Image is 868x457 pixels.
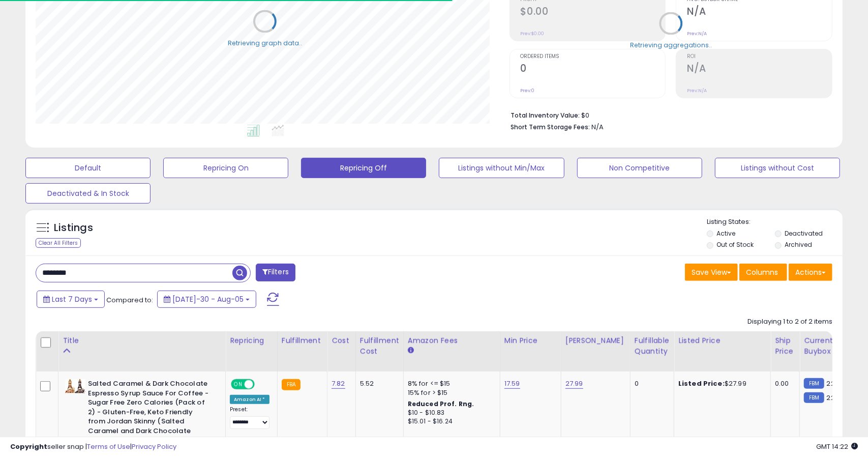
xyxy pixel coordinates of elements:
p: Listing States: [707,217,843,227]
div: Current Buybox Price [804,335,856,357]
div: Preset: [230,406,270,429]
h5: Listings [54,221,93,235]
div: 15% for > $15 [408,388,492,397]
button: Actions [789,264,832,281]
div: Amazon Fees [408,335,496,346]
button: [DATE]-30 - Aug-05 [157,291,256,308]
div: Cost [332,335,351,346]
small: Amazon Fees. [408,346,414,355]
div: $27.99 [678,379,763,388]
div: Ship Price [775,335,795,357]
small: FBM [804,392,824,403]
div: 0.00 [775,379,792,388]
a: 7.82 [332,379,345,389]
div: Fulfillable Quantity [635,335,670,357]
div: 5.52 [360,379,396,388]
span: ON [232,380,245,389]
b: Salted Caramel & Dark Chocolate Espresso Syrup Sauce For Coffee - Sugar Free Zero Calories (Pack ... [88,379,212,448]
span: Last 7 Days [52,294,92,304]
div: 8% for <= $15 [408,379,492,388]
small: FBM [804,378,824,389]
b: Listed Price: [678,379,725,388]
button: Deactivated & In Stock [25,183,151,204]
label: Archived [785,240,812,249]
span: 22.25 [827,379,845,388]
small: FBA [282,379,301,390]
a: Privacy Policy [132,442,176,451]
label: Out of Stock [717,240,754,249]
div: $15.01 - $16.24 [408,417,492,426]
div: Listed Price [678,335,766,346]
div: Min Price [504,335,557,346]
button: Default [25,158,151,178]
span: 2025-08-13 14:22 GMT [816,442,858,451]
span: 22.25 [827,393,845,403]
span: [DATE]-30 - Aug-05 [172,294,244,304]
div: Retrieving graph data.. [228,39,302,48]
strong: Copyright [10,442,47,451]
span: OFF [253,380,270,389]
label: Deactivated [785,229,823,238]
button: Filters [256,264,295,281]
a: 17.59 [504,379,520,389]
a: 27.99 [565,379,583,389]
a: Terms of Use [87,442,130,451]
button: Save View [685,264,738,281]
img: 51OLoeXNYLL._SL40_.jpg [65,379,85,393]
div: 0 [635,379,666,388]
label: Active [717,229,736,238]
button: Last 7 Days [37,291,105,308]
div: Repricing [230,335,273,346]
div: Title [63,335,221,346]
button: Repricing On [163,158,288,178]
div: Displaying 1 to 2 of 2 items [747,317,832,327]
div: Clear All Filters [36,238,81,248]
b: Reduced Prof. Rng. [408,399,474,408]
button: Columns [739,264,787,281]
div: Fulfillment [282,335,323,346]
button: Listings without Cost [715,158,840,178]
div: Amazon AI * [230,395,270,404]
button: Repricing Off [301,158,426,178]
div: seller snap | | [10,442,176,452]
div: [PERSON_NAME] [565,335,626,346]
span: Compared to: [106,295,153,305]
button: Non Competitive [577,158,702,178]
div: Fulfillment Cost [360,335,399,357]
button: Listings without Min/Max [439,158,564,178]
div: Retrieving aggregations.. [630,41,712,50]
span: Columns [746,267,778,277]
div: $10 - $10.83 [408,409,492,417]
